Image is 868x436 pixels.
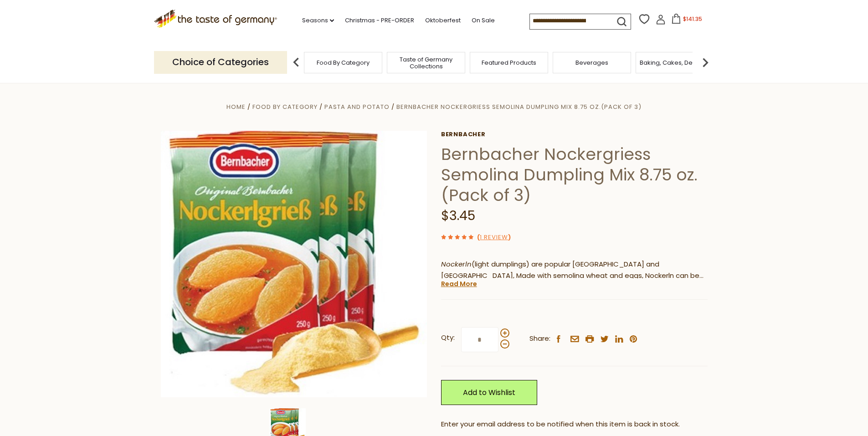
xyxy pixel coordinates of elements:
[396,103,642,111] a: Bernbacher Nockergriess Semolina Dumpling Mix 8.75 oz.(Pack of 3)
[696,53,714,72] img: next arrow
[441,207,475,225] span: $3.45
[302,15,334,26] a: Seasons
[668,14,706,27] button: $141.35
[154,51,287,73] p: Choice of Categories
[482,59,536,66] a: Featured Products
[324,103,390,111] a: Pasta and Potato
[390,56,462,70] a: Taste of Germany Collections
[575,59,608,66] a: Beverages
[683,15,702,23] span: $141.35
[317,59,370,66] a: Food By Category
[480,233,508,242] a: 1 Review
[640,59,710,66] a: Baking, Cakes, Desserts
[345,15,414,26] a: Christmas - PRE-ORDER
[252,103,318,111] a: Food By Category
[425,15,461,26] a: Oktoberfest
[441,259,708,282] p: (light dumplings) are popular [GEOGRAPHIC_DATA] and [GEOGRAPHIC_DATA], Made with semolina wheat a...
[441,131,708,138] a: Bernbacher
[226,103,246,111] a: Home
[441,144,708,205] h1: Bernbacher Nockergriess Semolina Dumpling Mix 8.75 oz.(Pack of 3)
[441,380,537,405] a: Add to Wishlist
[287,53,305,72] img: previous arrow
[461,327,498,352] input: Qty:
[441,332,455,344] strong: Qty:
[441,419,708,430] div: Enter your email address to be notified when this item is back in stock.
[529,333,550,344] span: Share:
[161,131,427,397] img: Bernbacher Nockergriess Semolina Dumpling Mix
[477,233,511,241] span: ( )
[472,15,495,26] a: On Sale
[441,259,472,269] em: Nockerln
[441,279,477,288] a: Read More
